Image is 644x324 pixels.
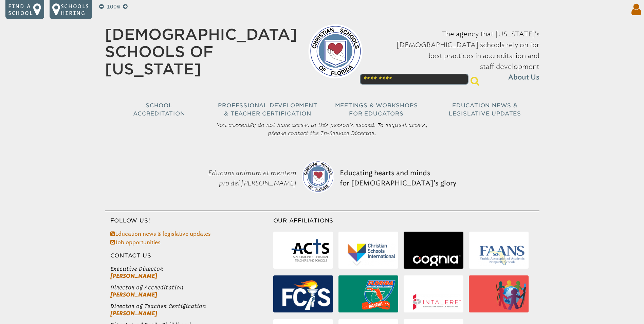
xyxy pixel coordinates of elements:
p: Educating hearts and minds for [DEMOGRAPHIC_DATA]’s glory [337,151,459,205]
img: Association of Christian Teachers & Schools [291,236,330,266]
p: 100% [105,3,122,11]
span: Executive Director [110,265,273,272]
a: [PERSON_NAME] [110,291,157,298]
img: Florida Council of Independent Schools [282,280,330,309]
a: Education news & legislative updates [110,231,211,237]
h3: Our Affiliations [273,217,539,225]
img: csf-logo-web-colors.png [308,24,363,78]
p: You currently do not have access to this person’s record. To request access, please contact the I... [211,118,434,140]
a: [PERSON_NAME] [110,310,157,317]
img: Cognia [413,255,461,266]
img: Florida Association of Academic Nonpublic Schools [478,245,526,266]
img: Intalere [413,294,461,310]
a: [DEMOGRAPHIC_DATA] Schools of [US_STATE] [105,25,297,78]
span: Director of Accreditation [110,284,273,291]
h3: Contact Us [105,252,273,260]
span: Education News & Legislative Updates [449,102,521,117]
a: Job opportunities [110,239,161,246]
span: Meetings & Workshops for Educators [335,102,418,117]
p: The agency that [US_STATE]’s [DEMOGRAPHIC_DATA] schools rely on for best practices in accreditati... [373,29,539,83]
span: Professional Development & Teacher Certification [218,102,317,117]
p: Schools Hiring [61,3,89,16]
a: [PERSON_NAME] [110,273,157,279]
span: School Accreditation [133,102,185,117]
h3: Follow Us! [105,217,273,225]
span: About Us [508,72,539,83]
span: Director of Teacher Certification [110,303,273,310]
img: International Alliance for School Accreditation [496,280,526,310]
p: Find a school [8,3,33,16]
img: Christian Schools International [348,244,395,266]
p: Educans animum et mentem pro dei [PERSON_NAME] [185,151,299,205]
img: csf-logo-web-colors.png [302,160,334,193]
img: Florida High School Athletic Association [362,280,395,310]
